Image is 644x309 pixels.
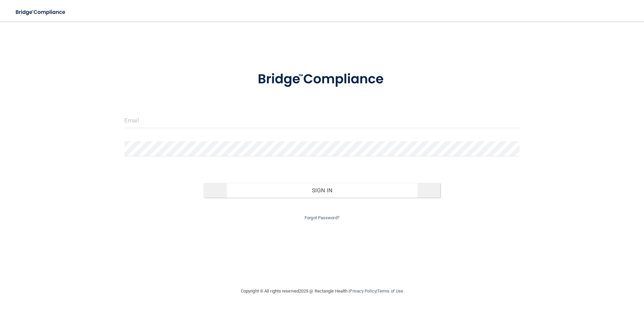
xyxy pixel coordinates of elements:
[350,288,376,294] a: Privacy Policy
[305,215,339,220] a: Forgot Password?
[200,280,444,302] div: Copyright © All rights reserved 2025 @ Rectangle Health | |
[528,261,636,288] iframe: Drift Widget Chat Controller
[377,288,403,294] a: Terms of Use
[204,183,441,198] button: Sign In
[124,113,520,128] input: Email
[10,5,72,19] img: bridge_compliance_login_screen.278c3ca4.svg
[244,62,400,97] img: bridge_compliance_login_screen.278c3ca4.svg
